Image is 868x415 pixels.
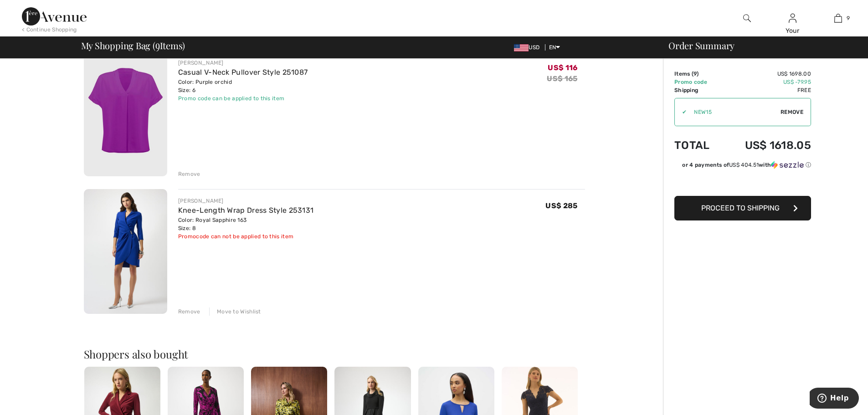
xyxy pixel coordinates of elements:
[548,63,577,72] span: US$ 116
[657,41,863,50] div: Order Summary
[549,44,560,51] span: EN
[178,94,308,102] div: Promo code can be applied to this item
[722,78,811,86] td: US$ -79.95
[789,14,796,22] a: Sign In
[810,388,859,410] iframe: Opens a widget where you can find more information
[514,44,543,51] span: USD
[674,78,722,86] td: Promo code
[178,68,308,77] a: Casual V-Neck Pullover Style 251087
[178,307,200,316] div: Remove
[22,7,87,26] img: 1ère Avenue
[722,86,811,94] td: Free
[834,13,842,24] img: My Bag
[687,98,781,126] input: Promo code
[789,13,796,24] img: My Info
[84,51,167,176] img: Casual V-Neck Pullover Style 251087
[816,13,860,24] a: 9
[722,130,811,161] td: US$ 1618.05
[84,348,585,359] h2: Shoppers also bought
[701,204,780,212] span: Proceed to Shipping
[178,197,314,205] div: [PERSON_NAME]
[22,26,77,34] div: < Continue Shopping
[155,39,160,51] span: 9
[771,161,804,169] img: Sezzle
[547,74,577,83] s: US$ 165
[743,13,751,24] img: search the website
[178,59,308,67] div: [PERSON_NAME]
[674,86,722,94] td: Shipping
[674,196,811,220] button: Proceed to Shipping
[722,70,811,78] td: US$ 1698.00
[781,108,803,116] span: Remove
[209,307,261,316] div: Move to Wishlist
[178,216,314,232] div: Color: Royal Sapphire 163 Size: 8
[514,44,529,51] img: US Dollar
[770,26,815,36] div: Your
[675,108,687,116] div: ✔
[178,170,200,178] div: Remove
[178,232,314,241] div: Promocode can not be applied to this item
[674,161,811,172] div: or 4 payments ofUS$ 404.51withSezzle Click to learn more about Sezzle
[178,206,314,215] a: Knee-Length Wrap Dress Style 253131
[81,41,185,50] span: My Shopping Bag ( Items)
[847,14,850,22] span: 9
[674,130,722,161] td: Total
[693,71,697,77] span: 9
[674,70,722,78] td: Items ( )
[674,172,811,193] iframe: PayPal-paypal
[682,161,811,169] div: or 4 payments of with
[84,189,167,314] img: Knee-Length Wrap Dress Style 253131
[545,201,577,210] span: US$ 285
[729,162,759,168] span: US$ 404.51
[178,78,308,94] div: Color: Purple orchid Size: 6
